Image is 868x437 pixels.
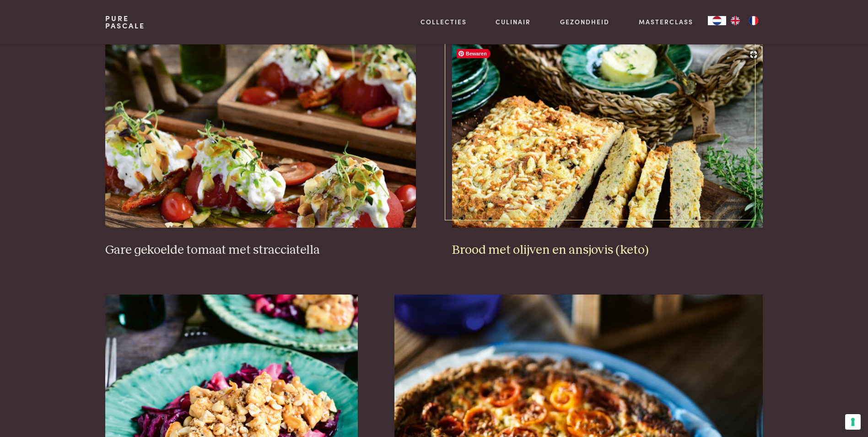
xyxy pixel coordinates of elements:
[708,16,726,25] a: NL
[457,49,491,58] span: Bewaren
[726,16,763,25] ul: Language list
[744,16,763,25] a: FR
[421,17,467,27] a: Collecties
[845,414,861,430] button: Uw voorkeuren voor toestemming voor trackingtechnologieën
[105,242,415,258] h3: Gare gekoelde tomaat met stracciatella
[105,44,415,258] a: Gare gekoelde tomaat met stracciatella Gare gekoelde tomaat met stracciatella
[726,16,744,25] a: EN
[452,44,762,258] a: Brood met olijven en ansjovis (keto) Brood met olijven en ansjovis (keto)
[639,17,693,27] a: Masterclass
[708,16,763,25] aside: Language selected: Nederlands
[105,44,415,228] img: Gare gekoelde tomaat met stracciatella
[452,242,762,258] h3: Brood met olijven en ansjovis (keto)
[457,49,489,58] span: Bewaren
[105,15,145,29] a: PurePascale
[708,16,726,25] div: Language
[452,44,762,228] img: Brood met olijven en ansjovis (keto)
[496,17,531,27] a: Culinair
[560,17,609,27] a: Gezondheid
